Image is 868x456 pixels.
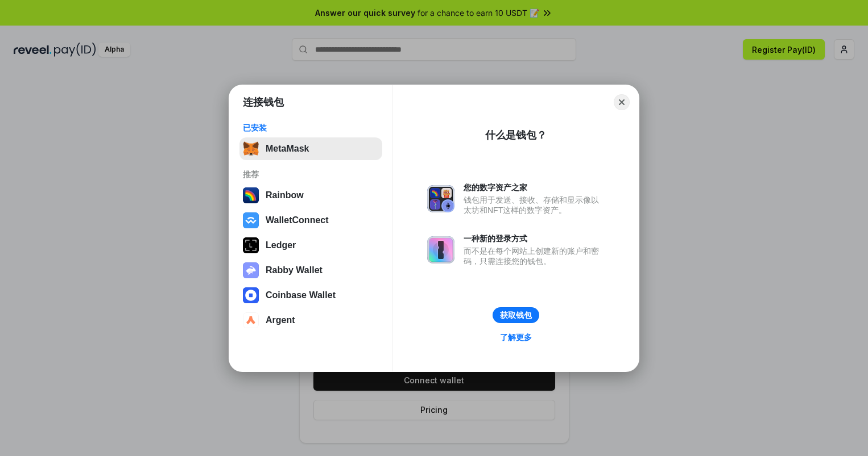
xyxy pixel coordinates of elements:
button: WalletConnect [239,209,382,232]
div: 钱包用于发送、接收、存储和显示像以太坊和NFT这样的数字资产。 [464,195,605,215]
button: 获取钱包 [493,307,539,323]
div: 了解更多 [500,332,532,342]
div: 已安装 [243,123,379,133]
button: Argent [239,309,382,332]
img: svg+xml,%3Csvg%20width%3D%2228%22%20height%3D%2228%22%20viewBox%3D%220%200%2028%2028%22%20fill%3D... [243,212,259,228]
div: WalletConnect [266,215,329,225]
div: 获取钱包 [500,310,532,320]
img: svg+xml,%3Csvg%20width%3D%22120%22%20height%3D%22120%22%20viewBox%3D%220%200%20120%20120%22%20fil... [243,187,259,203]
div: Coinbase Wallet [266,290,336,300]
div: MetaMask [266,144,309,154]
div: Rabby Wallet [266,265,323,275]
button: Rainbow [239,184,382,207]
div: Argent [266,315,295,325]
div: 一种新的登录方式 [464,233,605,244]
img: svg+xml,%3Csvg%20xmlns%3D%22http%3A%2F%2Fwww.w3.org%2F2000%2Fsvg%22%20fill%3D%22none%22%20viewBox... [243,262,259,278]
button: Ledger [239,234,382,257]
div: Rainbow [266,190,304,200]
button: Rabby Wallet [239,259,382,282]
div: 而不是在每个网站上创建新的账户和密码，只需连接您的钱包。 [464,246,605,266]
img: svg+xml,%3Csvg%20xmlns%3D%22http%3A%2F%2Fwww.w3.org%2F2000%2Fsvg%22%20width%3D%2228%22%20height%3... [243,237,259,253]
img: svg+xml,%3Csvg%20fill%3D%22none%22%20height%3D%2233%22%20viewBox%3D%220%200%2035%2033%22%20width%... [243,141,259,157]
a: 了解更多 [493,330,539,345]
img: svg+xml,%3Csvg%20xmlns%3D%22http%3A%2F%2Fwww.w3.org%2F2000%2Fsvg%22%20fill%3D%22none%22%20viewBox... [427,236,454,263]
h1: 连接钱包 [243,95,284,109]
div: 您的数字资产之家 [464,182,605,193]
img: svg+xml,%3Csvg%20width%3D%2228%22%20height%3D%2228%22%20viewBox%3D%220%200%2028%2028%22%20fill%3D... [243,312,259,328]
div: 什么是钱包？ [485,128,547,142]
button: Coinbase Wallet [239,284,382,307]
button: Close [614,94,630,110]
div: Ledger [266,240,296,250]
button: MetaMask [239,137,382,160]
img: svg+xml,%3Csvg%20xmlns%3D%22http%3A%2F%2Fwww.w3.org%2F2000%2Fsvg%22%20fill%3D%22none%22%20viewBox... [427,185,454,212]
div: 推荐 [243,169,379,179]
img: svg+xml,%3Csvg%20width%3D%2228%22%20height%3D%2228%22%20viewBox%3D%220%200%2028%2028%22%20fill%3D... [243,287,259,303]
